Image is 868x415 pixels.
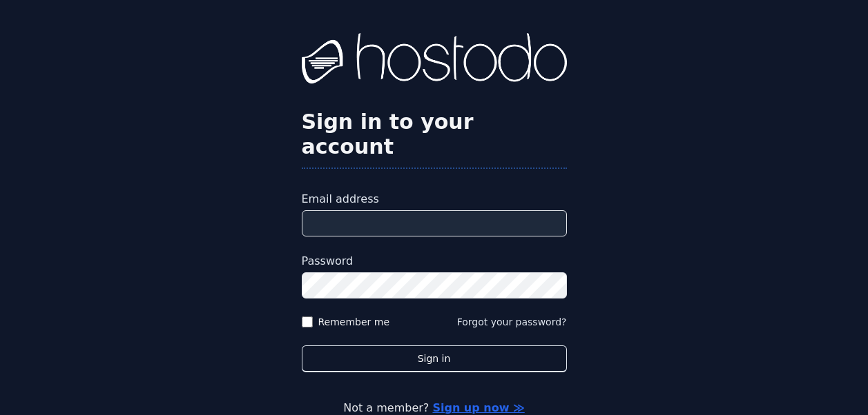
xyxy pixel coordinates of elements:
[302,345,567,372] button: Sign in
[432,401,524,414] a: Sign up now ≫
[302,33,567,88] img: Hostodo
[457,315,567,329] button: Forgot your password?
[318,315,390,329] label: Remember me
[302,191,567,207] label: Email address
[302,110,567,159] h2: Sign in to your account
[302,253,567,270] label: Password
